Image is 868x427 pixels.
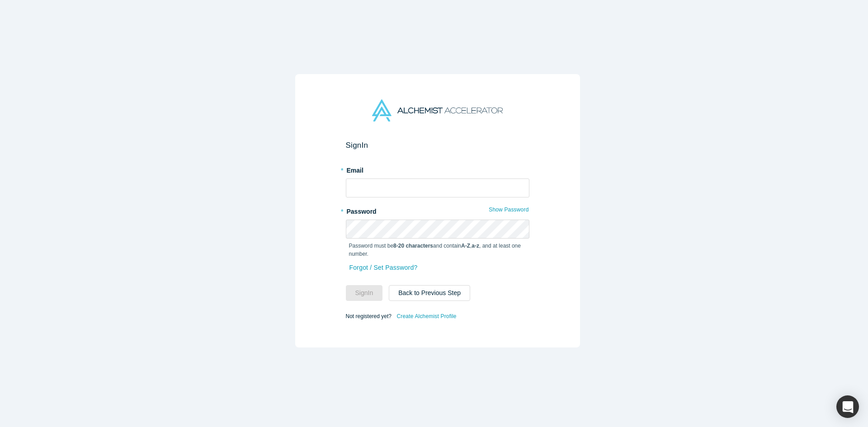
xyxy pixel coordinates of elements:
img: Alchemist Accelerator Logo [372,99,502,122]
button: Back to Previous Step [389,285,470,301]
strong: a-z [472,243,479,249]
strong: A-Z [461,243,470,249]
label: Password [346,204,529,216]
a: Create Alchemist Profile [396,310,457,322]
label: Email [346,163,529,175]
button: Show Password [488,204,529,216]
p: Password must be and contain , , and at least one number. [349,242,526,258]
button: SignIn [346,285,383,301]
h2: Sign In [346,141,529,150]
strong: 8-20 characters [393,243,433,249]
span: Not registered yet? [346,313,392,319]
a: Forgot / Set Password? [349,260,418,276]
